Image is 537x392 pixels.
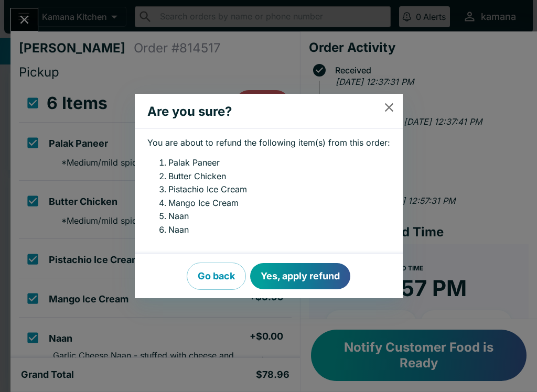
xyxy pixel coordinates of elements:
[250,263,350,289] button: Yes, apply refund
[147,137,390,148] p: You are about to refund the following item(s) from this order:
[168,210,390,223] li: Naan
[168,183,390,197] li: Pistachio Ice Cream
[168,170,390,183] li: Butter Chicken
[375,94,402,121] button: close
[168,223,390,237] li: Naan
[168,197,390,210] li: Mango Ice Cream
[187,263,246,290] button: Go back
[168,156,390,170] li: Palak Paneer
[135,98,382,125] h2: Are you sure?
